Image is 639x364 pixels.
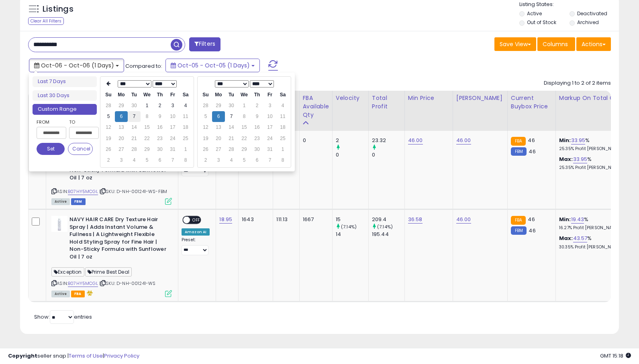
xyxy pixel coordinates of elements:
[408,94,449,102] div: Min Price
[543,40,568,48] span: Columns
[153,100,166,111] td: 2
[571,216,584,224] a: 19.43
[263,100,276,111] td: 3
[336,137,368,144] div: 2
[225,155,238,166] td: 4
[33,90,97,101] li: Last 30 Days
[102,89,115,100] th: Su
[153,133,166,144] td: 23
[251,133,263,144] td: 23
[372,137,404,144] div: 23.32
[115,89,128,100] th: Mo
[511,94,552,111] div: Current Buybox Price
[51,291,70,297] span: All listings currently available for purchase on Amazon
[276,100,289,111] td: 4
[225,100,238,111] td: 30
[576,37,611,51] button: Actions
[559,216,571,223] b: Min:
[51,198,70,205] span: All listings currently available for purchase on Amazon
[179,144,192,155] td: 1
[71,198,86,205] span: FBM
[573,155,588,163] a: 33.95
[559,136,571,144] b: Min:
[115,100,128,111] td: 29
[153,155,166,166] td: 6
[263,89,276,100] th: Fr
[559,165,626,171] p: 25.35% Profit [PERSON_NAME]
[33,76,97,87] li: Last 7 Days
[577,10,607,17] label: Deactivated
[8,352,37,360] strong: Copyright
[141,144,153,155] td: 29
[276,155,289,166] td: 8
[559,137,626,152] div: %
[212,122,225,133] td: 13
[165,59,260,72] button: Oct-05 - Oct-05 (1 Days)
[212,133,225,144] td: 20
[303,216,326,223] div: 1667
[153,89,166,100] th: Th
[199,111,212,122] td: 5
[251,155,263,166] td: 6
[600,352,631,360] span: 2025-10-7 15:18 GMT
[372,151,404,159] div: 0
[153,111,166,122] td: 9
[104,352,139,360] a: Privacy Policy
[238,133,251,144] td: 22
[276,133,289,144] td: 25
[527,10,542,17] label: Active
[115,111,128,122] td: 6
[182,228,210,236] div: Amazon AI
[511,137,526,146] small: FBA
[199,155,212,166] td: 2
[69,352,103,360] a: Terms of Use
[115,122,128,133] td: 13
[199,133,212,144] td: 19
[263,133,276,144] td: 24
[276,89,289,100] th: Sa
[178,61,250,69] span: Oct-05 - Oct-05 (1 Days)
[212,89,225,100] th: Mo
[559,234,573,242] b: Max:
[212,144,225,155] td: 27
[212,155,225,166] td: 3
[189,37,220,51] button: Filters
[528,216,535,223] span: 46
[456,216,471,224] a: 46.00
[529,148,535,155] span: 46
[276,216,293,223] div: 111.13
[263,144,276,155] td: 31
[102,122,115,133] td: 12
[166,89,179,100] th: Fr
[263,111,276,122] td: 10
[102,100,115,111] td: 28
[153,144,166,155] td: 30
[141,111,153,122] td: 8
[128,89,141,100] th: Tu
[179,155,192,166] td: 8
[251,144,263,155] td: 30
[251,89,263,100] th: Th
[559,146,626,152] p: 25.35% Profit [PERSON_NAME]
[225,122,238,133] td: 14
[372,231,404,238] div: 195.44
[511,216,526,225] small: FBA
[303,137,326,144] div: 0
[555,91,632,131] th: The percentage added to the cost of goods (COGS) that forms the calculator for Min & Max prices.
[102,111,115,122] td: 5
[102,144,115,155] td: 26
[141,133,153,144] td: 22
[263,155,276,166] td: 7
[276,144,289,155] td: 1
[529,227,535,234] span: 46
[573,234,588,242] a: 43.57
[251,100,263,111] td: 2
[336,94,365,102] div: Velocity
[225,144,238,155] td: 28
[336,231,368,238] div: 14
[125,62,162,70] span: Compared to:
[341,224,357,230] small: (7.14%)
[199,122,212,133] td: 12
[115,133,128,144] td: 20
[263,122,276,133] td: 17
